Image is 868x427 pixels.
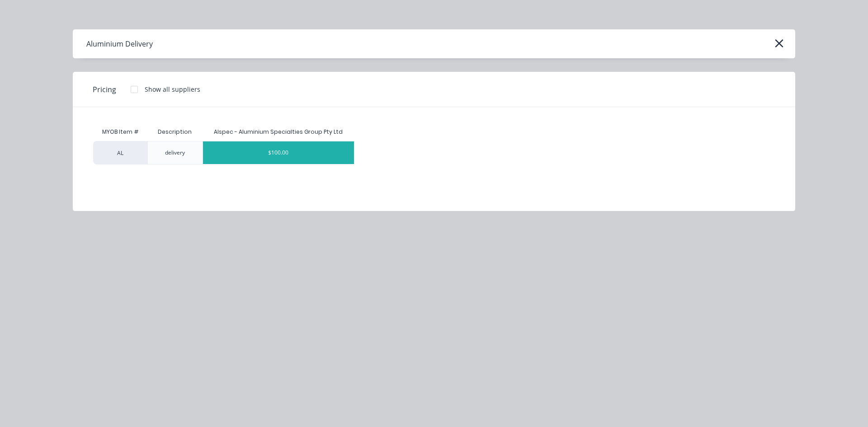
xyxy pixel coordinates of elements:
div: Description [151,121,199,143]
div: MYOB Item # [93,123,147,141]
div: Show all suppliers [145,84,200,94]
div: AL [93,141,147,164]
div: delivery [165,149,185,157]
div: Aluminium Delivery [86,38,153,49]
span: Pricing [93,84,116,95]
div: $100.00 [203,141,354,164]
div: Alspec - Aluminium Specialties Group Pty Ltd [214,128,343,136]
